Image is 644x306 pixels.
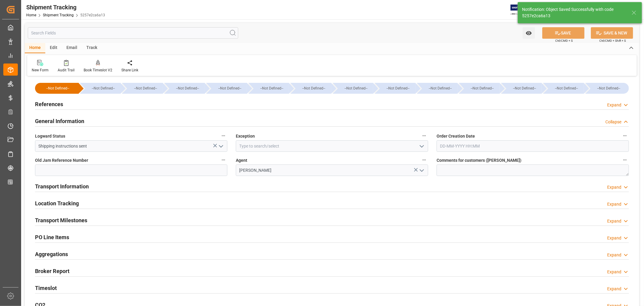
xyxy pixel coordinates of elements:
div: --Not Defined-- [41,83,74,94]
div: Expand [607,201,621,207]
span: Ctrl/CMD + Shift + S [599,38,626,43]
h2: Broker Report [35,267,69,275]
button: Order Creation Date [621,132,629,140]
button: open menu [216,142,225,151]
div: Expand [607,184,621,190]
button: Comments for customers ([PERSON_NAME]) [621,156,629,164]
div: --Not Defined-- [128,83,162,94]
div: Shipment Tracking [26,3,105,12]
button: Logward Status [219,132,227,140]
div: --Not Defined-- [465,83,499,94]
button: open menu [417,166,426,175]
div: Audit Trail [58,67,75,73]
div: Book Timeslot V2 [84,67,112,73]
button: Old Jam Reference Number [219,156,227,164]
span: Old Jam Reference Number [35,157,88,164]
div: --Not Defined-- [290,83,331,94]
input: DD-MM-YYYY HH:MM [437,140,629,152]
img: Exertis%20JAM%20-%20Email%20Logo.jpg_1722504956.jpg [511,5,531,15]
div: Collapse [605,119,621,125]
button: open menu [417,142,426,151]
div: --Not Defined-- [375,83,415,94]
div: --Not Defined-- [339,83,373,94]
input: Type to search/select [35,140,227,152]
div: --Not Defined-- [417,83,457,94]
input: Search Fields [28,27,238,39]
button: SAVE & NEW [591,27,633,39]
a: Shipment Tracking [43,13,74,17]
div: --Not Defined-- [459,83,499,94]
div: Home [25,43,45,53]
div: --Not Defined-- [423,83,457,94]
h2: General Information [35,117,84,125]
div: --Not Defined-- [585,83,629,94]
input: Type to search/select [236,140,428,152]
div: Notification: Object Saved Successfully with code 5257e2ca6a13 [522,6,626,19]
h2: Transport Information [35,182,89,190]
button: Exception [420,132,428,140]
div: --Not Defined-- [255,83,289,94]
h2: PO Line Items [35,233,69,241]
span: Comments for customers ([PERSON_NAME]) [437,157,521,164]
div: Expand [607,102,621,108]
span: Order Creation Date [437,133,475,139]
div: Edit [45,43,62,53]
div: Expand [607,235,621,241]
div: --Not Defined-- [591,83,626,94]
div: New Form [32,67,49,73]
span: Agent [236,157,247,164]
button: open menu [523,27,535,39]
div: Share Link [121,67,138,73]
div: --Not Defined-- [122,83,162,94]
div: --Not Defined-- [170,83,205,94]
div: --Not Defined-- [543,83,584,94]
div: Expand [607,286,621,292]
h2: Timeslot [35,284,57,292]
div: --Not Defined-- [501,83,542,94]
div: --Not Defined-- [164,83,205,94]
div: --Not Defined-- [35,83,78,94]
div: --Not Defined-- [248,83,289,94]
div: Track [82,43,102,53]
a: Home [26,13,36,17]
div: --Not Defined-- [86,83,120,94]
span: Ctrl/CMD + S [555,38,573,43]
span: Logward Status [35,133,65,139]
div: --Not Defined-- [206,83,247,94]
div: Email [62,43,82,53]
div: --Not Defined-- [212,83,247,94]
button: SAVE [542,27,585,39]
div: --Not Defined-- [80,83,120,94]
button: Agent [420,156,428,164]
div: --Not Defined-- [296,83,331,94]
div: Expand [607,269,621,275]
div: --Not Defined-- [507,83,542,94]
h2: Transport Milestones [35,216,87,224]
span: Exception [236,133,255,139]
div: --Not Defined-- [333,83,373,94]
div: --Not Defined-- [381,83,415,94]
div: --Not Defined-- [549,83,584,94]
h2: Aggregations [35,250,68,258]
h2: References [35,100,63,108]
h2: Location Tracking [35,199,79,207]
div: Expand [607,252,621,258]
div: Expand [607,218,621,224]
